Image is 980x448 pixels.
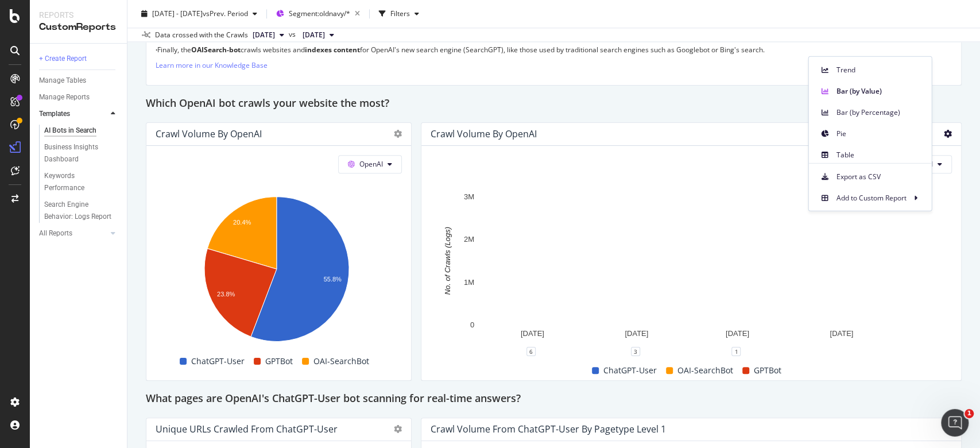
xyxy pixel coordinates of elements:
a: Manage Reports [39,91,119,103]
h2: What pages are OpenAI's ChatGPT-User bot scanning for real-time answers? [146,390,521,408]
div: Which OpenAI bot crawls your website the most? [146,95,962,113]
div: Crawl Volume by OpenAI [431,128,537,140]
span: Bar (by Value) [836,86,922,96]
div: 1 [731,347,741,356]
div: Reports [39,9,118,21]
span: GPTBot [265,354,293,368]
h2: Which OpenAI bot crawls your website the most? [146,95,389,113]
a: Manage Tables [39,75,119,87]
div: Manage Reports [39,91,90,103]
span: vs Prev. Period [203,9,248,18]
iframe: Intercom live chat [941,409,969,437]
span: ChatGPT-User [191,354,245,368]
span: OAI-SearchBot [677,364,733,377]
text: [DATE] [625,329,648,338]
div: Filters [390,9,410,18]
div: What pages are OpenAI's ChatGPT-User bot scanning for real-time answers? [146,390,962,408]
a: Templates [39,108,107,120]
span: Segment: oldnavy/* [289,9,350,18]
div: Templates [39,108,70,120]
span: Pie [836,128,922,138]
span: Table [836,149,922,160]
div: Crawl Volume by OpenAI [156,128,262,140]
text: 20.4% [233,219,251,226]
a: Learn more in our Knowledge Base [156,60,268,70]
strong: · [156,45,157,55]
div: Business Insights Dashboard [44,141,110,165]
text: No. of Crawls (Logs) [443,227,452,295]
text: 3M [464,192,474,201]
span: OpenAI [359,159,383,169]
div: All Reports [39,227,72,240]
p: Finally, the crawls websites and for OpenAI's new search engine (SearchGPT), like those used by t... [156,45,952,55]
span: OAI-SearchBot [313,354,369,368]
text: 55.8% [324,276,342,283]
button: Filters [374,5,424,23]
span: Export as CSV [836,171,922,181]
button: Segment:oldnavy/* [272,5,365,23]
span: vs [289,29,298,40]
div: 3 [631,347,640,356]
button: [DATE] [248,28,289,42]
button: [DATE] [298,28,339,42]
button: OpenAI [338,155,402,173]
button: [DATE] - [DATE]vsPrev. Period [137,5,262,23]
a: Business Insights Dashboard [44,141,119,165]
a: + Create Report [39,53,119,65]
strong: indexes content [305,45,360,55]
span: [DATE] - [DATE] [152,9,203,18]
span: Trend [836,64,922,75]
a: AI Bots in Search [44,125,119,137]
span: ChatGPT-User [603,364,657,377]
span: 2025 Aug. 20th [253,30,275,40]
text: [DATE] [726,329,749,338]
span: GPTBot [754,364,781,377]
text: 23.8% [217,291,235,298]
span: Bar (by Percentage) [836,107,922,117]
div: CustomReports [39,21,118,34]
span: Add to Custom Report [836,192,906,203]
div: + Create Report [39,53,87,65]
a: Search Engine Behavior: Logs Report [44,199,119,223]
div: Search Engine Behavior: Logs Report [44,199,112,223]
text: [DATE] [521,329,544,338]
a: Keywords Performance [44,170,119,194]
div: AI Bots in Search [44,125,96,137]
svg: A chart. [156,191,398,352]
div: Data crossed with the Crawls [155,30,248,40]
span: 1 [964,409,974,418]
text: 1M [464,278,474,287]
div: Crawl Volume by OpenAIOpenAIA chart.ChatGPT-UserGPTBotOAI-SearchBot [146,122,412,381]
div: Unique URLs Crawled from ChatGPT-User [156,423,338,435]
svg: A chart. [431,191,944,352]
strong: OAISearch-bot [191,45,241,55]
div: 6 [526,347,536,356]
div: Crawl Volume from ChatGPT-User by pagetype Level 1 [431,423,666,435]
div: Crawl Volume by OpenAIMonthOpenAIA chart.631ChatGPT-UserOAI-SearchBotGPTBot [421,122,962,381]
div: Keywords Performance [44,170,109,194]
text: [DATE] [830,329,853,338]
div: Manage Tables [39,75,86,87]
text: 0 [470,320,474,329]
text: 2M [464,235,474,244]
a: All Reports [39,227,107,240]
span: 2025 Apr. 16th [303,30,325,40]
